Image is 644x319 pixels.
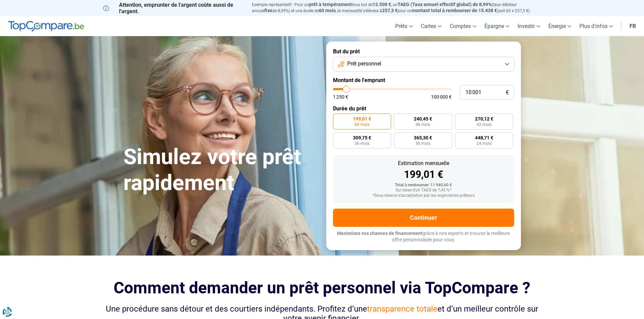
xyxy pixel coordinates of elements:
p: grâce à nos experts et trouvez la meilleure offre personnalisée pour vous. [333,230,514,243]
span: 60 mois [319,8,336,13]
a: fr [625,16,640,36]
span: transparence totale [367,304,437,314]
span: fixe [264,8,272,13]
span: 199,01 € [353,116,371,121]
span: 60 mois [355,123,369,127]
div: *Sous réserve d'acceptation par les organismes prêteurs [338,193,509,198]
div: Sur base d'un TAEG de 7,45 %* [338,188,509,193]
span: € [506,90,509,96]
span: 100 000 € [431,95,452,99]
span: TAEG (Taux annuel effectif global) de 8,99% [398,2,492,7]
div: Total à rembourser: 11 940,60 € [338,183,509,188]
a: Prêts [391,16,417,36]
span: 12.500 € [373,2,391,7]
span: 309,75 € [353,135,371,140]
span: 36 mois [355,141,369,145]
h1: Simulez votre prêt rapidement [123,144,318,196]
a: Investir [514,16,544,36]
a: Épargne [480,16,514,36]
a: Énergie [544,16,575,36]
span: 24 mois [477,141,492,145]
p: Attention, emprunter de l'argent coûte aussi de l'argent. [103,2,244,15]
span: 42 mois [477,123,492,127]
label: Durée du prêt [333,105,514,112]
div: Estimation mensuelle [338,161,509,166]
button: Continuer [333,209,514,227]
span: montant total à rembourser de 15.438 € [412,8,497,13]
div: 199,01 € [338,169,509,180]
span: 1 250 € [333,95,348,99]
label: Montant de l'emprunt [333,77,514,83]
span: 30 mois [415,141,430,145]
label: But du prêt [333,48,514,55]
span: 48 mois [415,123,430,127]
p: Exemple représentatif : Pour un tous but de , un (taux débiteur annuel de 8,99%) et une durée de ... [252,2,541,14]
a: Plus d'infos [575,16,617,36]
span: prêt à tempérament [309,2,352,7]
h2: Comment demander un prêt personnel via TopCompare ? [103,278,541,297]
span: 257,3 € [382,8,398,13]
span: 448,71 € [475,135,493,140]
span: 365,30 € [414,135,432,140]
img: TopCompare [8,21,84,32]
span: Maximisez vos chances de financement [337,231,423,236]
span: Prêt personnel [347,60,381,68]
span: 270,12 € [475,116,493,121]
a: Comptes [446,16,480,36]
span: 240,45 € [414,116,432,121]
button: Prêt personnel [333,57,514,72]
a: Cartes [417,16,446,36]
